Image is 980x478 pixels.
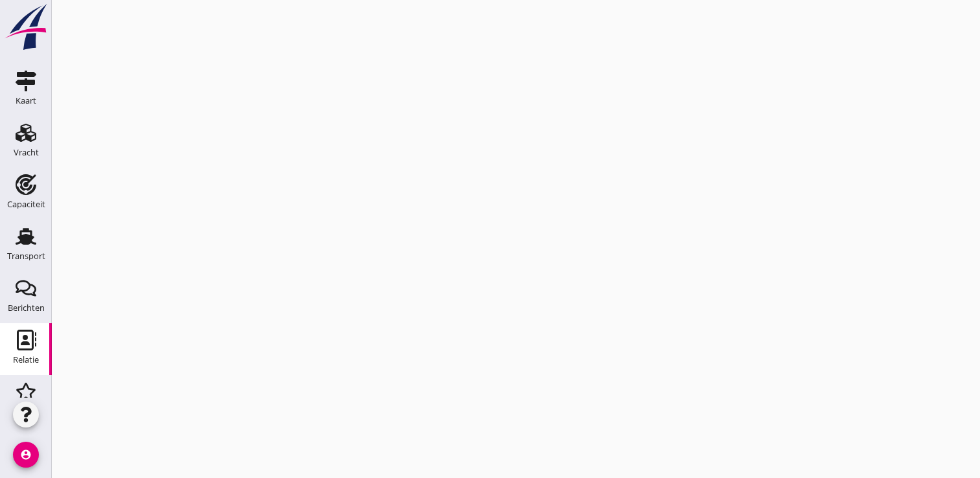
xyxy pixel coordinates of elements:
[7,252,45,260] div: Transport
[7,200,45,209] div: Capaciteit
[8,304,45,312] div: Berichten
[13,442,39,468] i: account_circle
[13,356,39,364] div: Relatie
[14,148,39,157] div: Vracht
[16,97,36,105] div: Kaart
[3,3,49,51] img: logo-small.a267ee39.svg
